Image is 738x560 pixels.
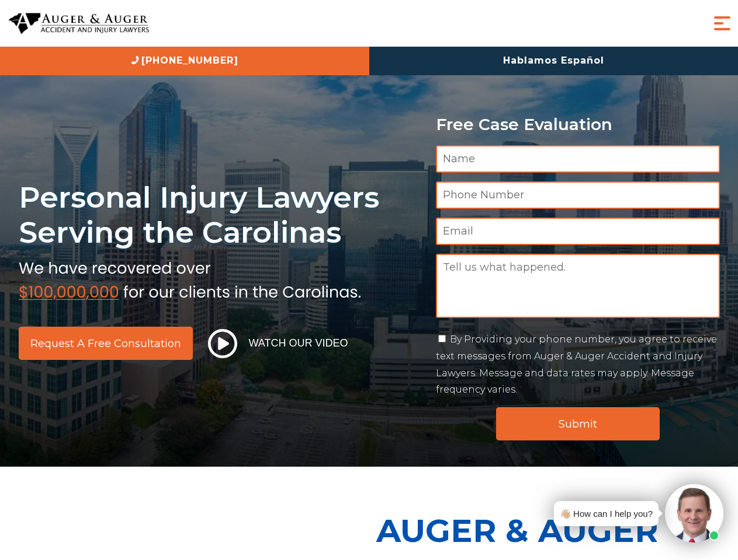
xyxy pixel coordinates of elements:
[205,328,352,359] button: Watch Our Video
[436,334,717,395] label: By Providing your phone number, you agree to receive text messages from Auger & Auger Accident an...
[436,181,720,209] input: Phone Number
[560,506,653,521] div: 👋🏼 How can I help you?
[665,484,723,542] img: Intaker widget Avatar
[436,116,720,134] p: Free Case Evaluation
[711,12,734,35] button: Menu
[436,218,720,245] input: Email
[496,407,660,440] input: Submit
[19,180,422,250] h1: Personal Injury Lawyers Serving the Carolinas
[19,256,361,300] img: sub text
[19,327,193,360] a: Request a Free Consultation
[436,145,720,173] input: Name
[376,502,732,559] p: Auger & Auger
[30,338,181,349] span: Request a Free Consultation
[9,13,149,34] img: Auger & Auger Accident and Injury Lawyers Logo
